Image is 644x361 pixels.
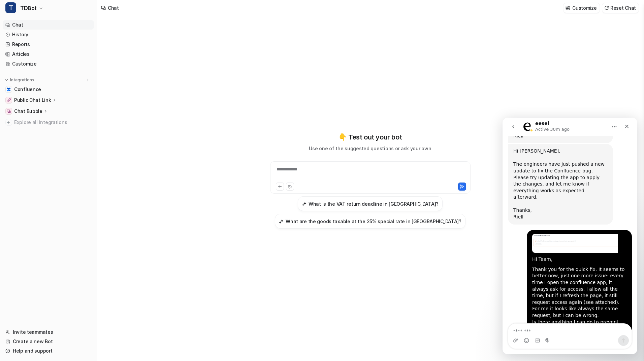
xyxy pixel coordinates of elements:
[3,346,94,356] a: Help and support
[3,85,94,94] a: ConfluenceConfluence
[3,40,94,49] a: Reports
[3,49,94,59] a: Articles
[3,118,94,127] a: Explore all integrations
[3,77,36,83] button: Integrations
[3,59,94,69] a: Customize
[604,5,609,10] img: reset
[572,4,597,11] p: Customize
[108,4,119,11] div: Chat
[86,78,90,82] img: menu_add.svg
[566,5,570,10] img: customize
[5,119,12,126] img: explore all integrations
[298,196,443,211] button: What is the VAT return deadline in Spain?What is the VAT return deadline in [GEOGRAPHIC_DATA]?
[279,219,284,224] img: What are the goods taxable at the 25% special rate in Suriname?
[7,98,11,102] img: Public Chat Link
[286,218,461,225] h3: What are the goods taxable at the 25% special rate in [GEOGRAPHIC_DATA]?
[14,97,51,104] p: Public Chat Link
[602,3,639,13] button: Reset Chat
[3,30,94,39] a: History
[7,109,11,113] img: Chat Bubble
[14,108,42,115] p: Chat Bubble
[14,86,41,93] span: Confluence
[4,78,9,82] img: expand menu
[275,214,465,229] button: What are the goods taxable at the 25% special rate in Suriname?What are the goods taxable at the ...
[3,20,94,30] a: Chat
[5,2,16,13] span: T
[563,3,599,13] button: Customize
[503,118,637,354] iframe: Intercom live chat
[309,145,431,152] p: Use one of the suggested questions or ask your own
[3,327,94,337] a: Invite teammates
[7,87,11,91] img: Confluence
[339,132,402,142] p: 👇 Test out your bot
[14,117,91,128] span: Explore all integrations
[20,3,37,13] span: TDBot
[302,201,307,206] img: What is the VAT return deadline in Spain?
[10,77,34,83] p: Integrations
[309,200,439,207] h3: What is the VAT return deadline in [GEOGRAPHIC_DATA]?
[3,337,94,346] a: Create a new Bot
